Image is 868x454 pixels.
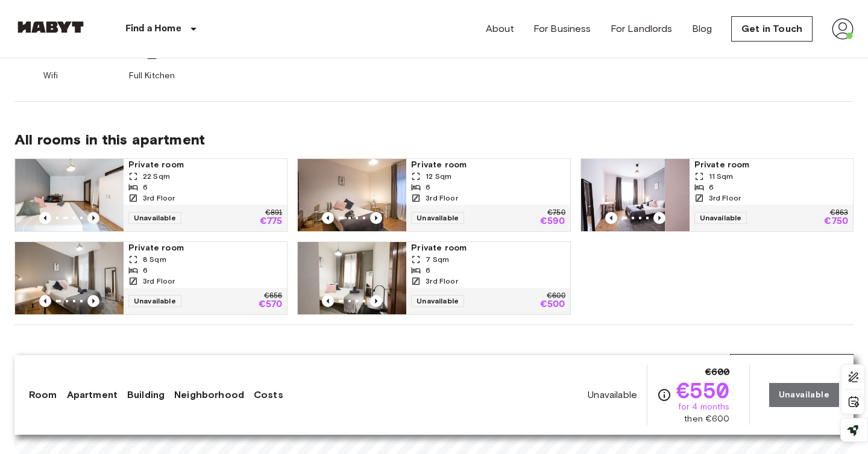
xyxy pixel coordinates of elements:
[692,22,712,36] a: Blog
[14,21,87,33] img: Habyt
[676,379,730,401] span: €550
[678,401,730,413] span: for 4 months
[125,22,181,36] p: Find a Home
[588,388,637,402] span: Unavailable
[426,276,458,287] span: 3rd Floor
[426,171,451,182] span: 12 Sqm
[87,295,99,307] button: Previous image
[581,159,690,231] img: Marketing picture of unit ES-15-012-001-04H
[39,295,51,307] button: Previous image
[611,22,673,36] a: For Landlords
[709,193,741,204] span: 3rd Floor
[486,22,514,36] a: About
[297,158,570,232] a: Marketing picture of unit ES-15-012-001-05HPrevious imagePrevious imagePrivate room12 Sqm63rd Flo...
[657,388,671,402] svg: Check cost overview for full price breakdown. Please note that discounts apply to new joiners onl...
[709,171,734,182] span: 11 Sqm
[605,212,617,224] button: Previous image
[426,182,430,193] span: 6
[128,212,181,224] span: Unavailable
[705,365,730,379] span: €600
[265,210,282,217] p: €891
[14,158,288,232] a: Marketing picture of unit ES-15-012-001-06HMarketing picture of unit ES-15-012-001-06HPrevious im...
[143,276,175,287] span: 3rd Floor
[67,388,118,402] a: Apartment
[322,295,334,307] button: Previous image
[15,159,124,231] img: Marketing picture of unit ES-15-012-001-06H
[14,131,854,149] span: All rooms in this apartment
[264,293,282,300] p: €656
[426,265,430,276] span: 6
[540,300,565,309] p: €500
[684,413,729,425] span: then €600
[547,293,565,300] p: €600
[143,182,148,193] span: 6
[547,210,565,217] p: €750
[39,212,51,224] button: Previous image
[824,217,848,226] p: €750
[694,212,747,224] span: Unavailable
[730,354,854,379] a: Open in Google Maps
[128,242,282,254] span: Private room
[411,295,464,307] span: Unavailable
[143,254,166,265] span: 8 Sqm
[174,388,244,402] a: Neighborhood
[731,16,813,42] a: Get in Touch
[694,159,848,171] span: Private room
[128,295,181,307] span: Unavailable
[143,171,170,182] span: 22 Sqm
[370,295,382,307] button: Previous image
[254,388,283,402] a: Costs
[540,217,565,226] p: €590
[43,70,58,82] span: Wifi
[832,18,854,40] img: avatar
[426,254,449,265] span: 7 Sqm
[143,193,175,204] span: 3rd Floor
[15,242,124,314] img: Marketing picture of unit ES-15-012-001-02H
[129,70,175,82] span: Full Kitchen
[411,159,565,171] span: Private room
[260,217,283,226] p: €775
[127,388,165,402] a: Building
[298,159,406,231] img: Marketing picture of unit ES-15-012-001-05H
[411,212,464,224] span: Unavailable
[14,241,288,315] a: Marketing picture of unit ES-15-012-001-02HPrevious imagePrevious imagePrivate room8 Sqm63rd Floo...
[830,210,848,217] p: €863
[143,265,148,276] span: 6
[29,388,57,402] a: Room
[426,193,458,204] span: 3rd Floor
[298,242,406,314] img: Marketing picture of unit ES-15-012-001-01H
[87,212,99,224] button: Previous image
[128,159,282,171] span: Private room
[709,182,714,193] span: 6
[259,300,283,309] p: €570
[370,212,382,224] button: Previous image
[411,242,565,254] span: Private room
[297,241,570,315] a: Marketing picture of unit ES-15-012-001-01HPrevious imagePrevious imagePrivate room7 Sqm63rd Floo...
[653,212,665,224] button: Previous image
[533,22,591,36] a: For Business
[322,212,334,224] button: Previous image
[580,158,854,232] a: Marketing picture of unit ES-15-012-001-04HPrevious imagePrevious imagePrivate room11 Sqm63rd Flo...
